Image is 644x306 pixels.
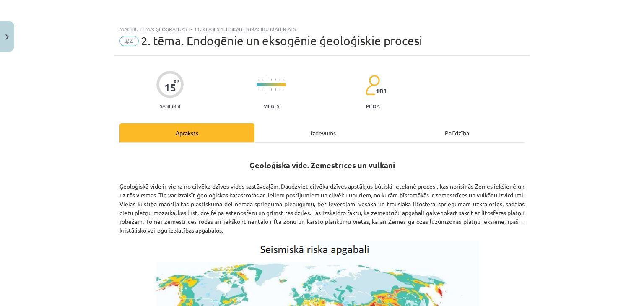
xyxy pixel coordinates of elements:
img: icon-short-line-57e1e144782c952c97e751825c79c345078a6d821885a25fce030b3d8c18986b.svg [262,79,263,81]
img: icon-short-line-57e1e144782c952c97e751825c79c345078a6d821885a25fce030b3d8c18986b.svg [279,88,280,91]
img: icon-short-line-57e1e144782c952c97e751825c79c345078a6d821885a25fce030b3d8c18986b.svg [271,79,272,81]
img: icon-short-line-57e1e144782c952c97e751825c79c345078a6d821885a25fce030b3d8c18986b.svg [258,88,259,91]
p: Viegls [264,103,279,109]
strong: Ģeoloģiskā vide. Zemestrīces un vulkāni [249,160,395,170]
img: icon-short-line-57e1e144782c952c97e751825c79c345078a6d821885a25fce030b3d8c18986b.svg [275,79,276,81]
p: Ģeoloģiskā vide ir viena no cilvēka dzīves vides sastāvdaļām. Daudzviet cilvēka dzīves apstākļus ... [119,173,525,235]
div: Uzdevums [254,123,390,142]
img: icon-short-line-57e1e144782c952c97e751825c79c345078a6d821885a25fce030b3d8c18986b.svg [258,79,259,81]
img: icon-short-line-57e1e144782c952c97e751825c79c345078a6d821885a25fce030b3d8c18986b.svg [279,79,280,81]
span: 2. tēma. Endogēnie un eksogēnie ģeoloģiskie procesi [141,34,422,48]
img: students-c634bb4e5e11cddfef0936a35e636f08e4e9abd3cc4e673bd6f9a4125e45ecb1.svg [365,75,380,96]
div: Palīdzība [390,123,525,142]
img: icon-short-line-57e1e144782c952c97e751825c79c345078a6d821885a25fce030b3d8c18986b.svg [262,88,263,91]
span: #4 [119,36,139,46]
img: icon-short-line-57e1e144782c952c97e751825c79c345078a6d821885a25fce030b3d8c18986b.svg [275,88,276,91]
img: icon-short-line-57e1e144782c952c97e751825c79c345078a6d821885a25fce030b3d8c18986b.svg [283,79,284,81]
img: icon-short-line-57e1e144782c952c97e751825c79c345078a6d821885a25fce030b3d8c18986b.svg [271,88,272,91]
p: pilda [366,103,379,109]
p: Saņemsi [156,103,184,109]
img: icon-long-line-d9ea69661e0d244f92f715978eff75569469978d946b2353a9bb055b3ed8787d.svg [267,77,267,93]
div: Mācību tēma: Ģeogrāfijas i - 11. klases 1. ieskaites mācību materiāls [119,26,525,32]
div: 15 [164,82,176,93]
img: icon-close-lesson-0947bae3869378f0d4975bcd49f059093ad1ed9edebbc8119c70593378902aed.svg [5,34,9,40]
span: 101 [376,87,387,95]
div: Apraksts [119,123,254,142]
span: XP [174,79,179,83]
img: icon-short-line-57e1e144782c952c97e751825c79c345078a6d821885a25fce030b3d8c18986b.svg [283,88,284,91]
